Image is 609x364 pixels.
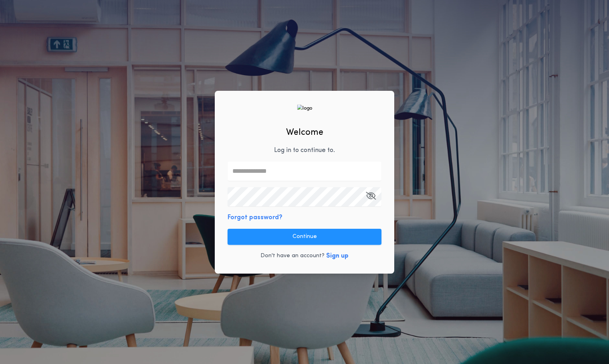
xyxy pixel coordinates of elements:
button: Sign up [326,251,349,261]
p: Log in to continue to . [274,146,335,155]
button: Forgot password? [228,213,282,222]
button: Continue [228,229,381,245]
img: logo [297,104,312,112]
h2: Welcome [286,126,323,139]
p: Don't have an account? [260,252,325,260]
